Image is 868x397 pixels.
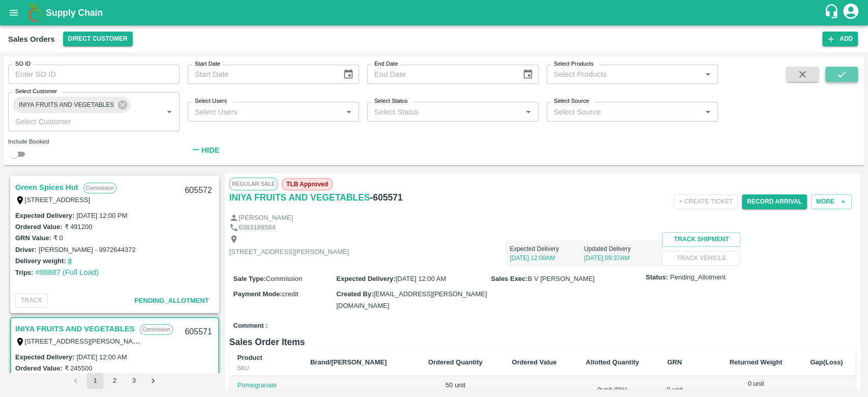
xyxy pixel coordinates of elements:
b: Returned Weight [730,358,783,366]
button: Go to page 2 [106,373,123,389]
input: Select Status [370,105,519,118]
p: Commission [83,183,116,193]
button: Open [701,105,714,119]
p: [STREET_ADDRESS][PERSON_NAME] [229,247,349,257]
label: [DATE] 12:00 PM [76,212,127,219]
input: Enter SO ID [8,65,179,84]
label: Sales Exec : [491,275,528,282]
button: Go to next page [145,373,161,389]
b: Allotted Quantity [586,358,639,366]
h6: Sales Order Items [229,335,856,349]
input: Select Customer [11,115,146,128]
div: SKU [237,363,294,373]
input: Select Source [550,105,698,118]
button: Choose date [339,65,358,84]
label: [STREET_ADDRESS][PERSON_NAME] [25,337,145,345]
label: Select Users [195,97,227,105]
a: INIYA FRUITS AND VEGETABLES [229,190,370,205]
label: Expected Delivery : [15,353,74,361]
button: 0 [68,256,72,267]
img: logo [25,3,46,23]
p: Pomegranate [237,381,294,390]
p: Expected Delivery [510,244,584,253]
label: [STREET_ADDRESS] [25,196,91,204]
label: [DATE] 12:00 AM [76,353,127,361]
span: TLB Approved [282,178,333,190]
span: Commission [266,275,303,282]
span: credit [282,290,298,298]
label: Comment : [233,321,268,331]
label: End Date [374,60,398,68]
a: Supply Chain [46,6,824,20]
button: Record Arrival [742,194,807,209]
button: page 1 [87,373,103,389]
span: [EMAIL_ADDRESS][PERSON_NAME][DOMAIN_NAME] [336,290,487,309]
input: Select Products [550,68,698,81]
button: Track Shipment [662,232,740,247]
button: Go to page 3 [126,373,142,389]
a: #88887 (Full Load) [35,268,99,276]
div: account of current user [842,2,860,23]
label: Ordered Value: [15,223,62,231]
div: 605572 [178,179,218,203]
span: INIYA FRUITS AND VEGETABLES [13,100,120,110]
strong: Hide [201,146,219,154]
label: Status: [646,273,668,282]
b: Ordered Value [512,358,556,366]
button: Open [522,105,535,119]
div: Include Booked [8,137,179,146]
label: Trips: [15,269,33,276]
label: Select Products [554,60,593,68]
p: Updated Delivery [584,244,658,253]
label: GRN Value: [15,234,51,242]
a: INIYA FRUITS AND VEGETABLES [15,322,135,335]
div: Sales Orders [8,33,55,46]
label: [PERSON_NAME] - 9972644372 [39,246,136,253]
b: GRN [667,358,682,366]
b: Product [237,354,262,361]
label: Expected Delivery : [15,212,74,219]
label: Expected Delivery : [336,275,395,282]
p: [PERSON_NAME] [238,213,293,223]
label: Delivery weight: [15,257,66,265]
p: [DATE] 09:37AM [584,253,658,263]
label: Select Source [554,97,589,105]
label: ₹ 491200 [64,223,92,231]
span: Pending_Allotment [134,297,209,304]
label: Select Customer [15,88,57,96]
button: More [811,194,852,209]
button: Open [701,68,714,81]
button: Add [822,32,858,46]
input: Select Users [191,105,339,118]
b: Supply Chain [46,8,103,18]
p: 6383189584 [238,223,275,233]
b: Ordered Quantity [428,358,483,366]
label: Payment Mode : [233,290,282,298]
p: [DATE] 12:00AM [510,253,584,263]
div: 605571 [178,320,218,344]
label: Select Status [374,97,408,105]
span: Pending_Allotment [670,273,726,282]
div: customer-support [824,4,842,22]
span: Regular Sale [229,178,278,190]
label: ₹ 0 [53,234,63,242]
button: Open [163,105,176,119]
nav: pagination navigation [66,373,163,389]
button: Open [342,105,355,119]
button: Choose date [518,65,537,84]
label: Start Date [195,60,220,68]
label: Sale Type : [233,275,266,282]
button: Select DC [63,32,133,46]
label: ₹ 245500 [64,364,92,372]
label: Created By : [336,290,373,298]
p: Commission [140,324,173,335]
span: [DATE] 12:00 AM [396,275,446,282]
label: SO ID [15,60,31,68]
button: open drawer [2,1,25,24]
h6: - 605571 [370,190,403,205]
b: Brand/[PERSON_NAME] [310,358,386,366]
input: Start Date [188,65,335,84]
label: Driver: [15,246,37,253]
div: INIYA FRUITS AND VEGETABLES [13,97,131,113]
